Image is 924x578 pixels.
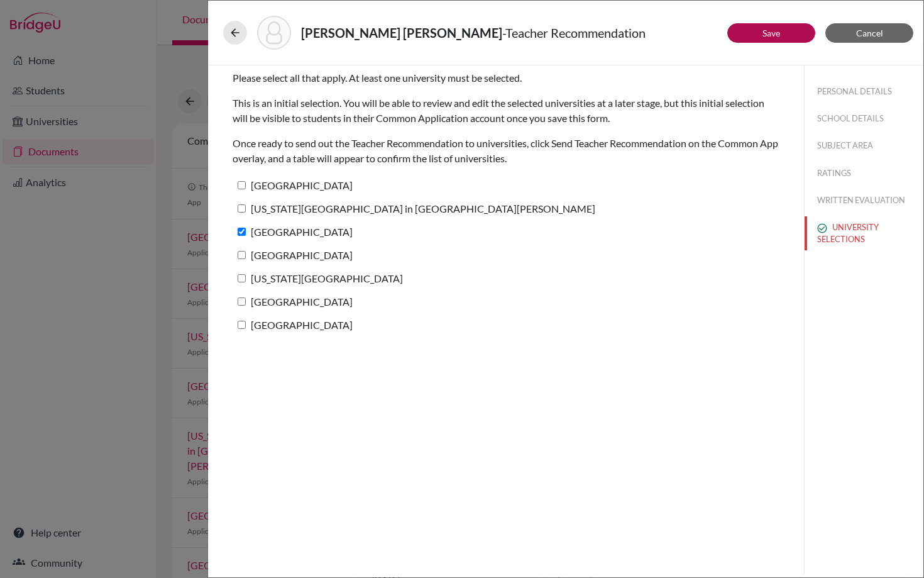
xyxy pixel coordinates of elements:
[805,189,923,211] button: WRITTEN EVALUATION
[233,176,353,194] label: [GEOGRAPHIC_DATA]
[817,223,827,233] img: check_circle_outline-e4d4ac0f8e9136db5ab2.svg
[238,297,246,306] input: [GEOGRAPHIC_DATA]
[233,199,595,218] label: [US_STATE][GEOGRAPHIC_DATA] in [GEOGRAPHIC_DATA][PERSON_NAME]
[805,108,923,130] button: SCHOOL DETAILS
[233,96,779,126] p: This is an initial selection. You will be able to review and edit the selected universities at a ...
[238,181,246,189] input: [GEOGRAPHIC_DATA]
[238,251,246,259] input: [GEOGRAPHIC_DATA]
[502,25,646,40] span: - Teacher Recommendation
[805,162,923,184] button: RATINGS
[233,136,779,166] p: Once ready to send out the Teacher Recommendation to universities, click Send Teacher Recommendat...
[805,135,923,157] button: SUBJECT AREA
[233,70,779,86] p: Please select all that apply. At least one university must be selected.
[238,204,246,213] input: [US_STATE][GEOGRAPHIC_DATA] in [GEOGRAPHIC_DATA][PERSON_NAME]
[233,292,353,311] label: [GEOGRAPHIC_DATA]
[233,316,353,334] label: [GEOGRAPHIC_DATA]
[238,228,246,236] input: [GEOGRAPHIC_DATA]
[238,321,246,329] input: [GEOGRAPHIC_DATA]
[301,25,502,40] strong: [PERSON_NAME] [PERSON_NAME]
[233,246,353,264] label: [GEOGRAPHIC_DATA]
[805,81,923,103] button: PERSONAL DETAILS
[233,223,353,241] label: [GEOGRAPHIC_DATA]
[238,274,246,282] input: [US_STATE][GEOGRAPHIC_DATA]
[233,269,403,287] label: [US_STATE][GEOGRAPHIC_DATA]
[805,216,923,250] button: UNIVERSITY SELECTIONS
